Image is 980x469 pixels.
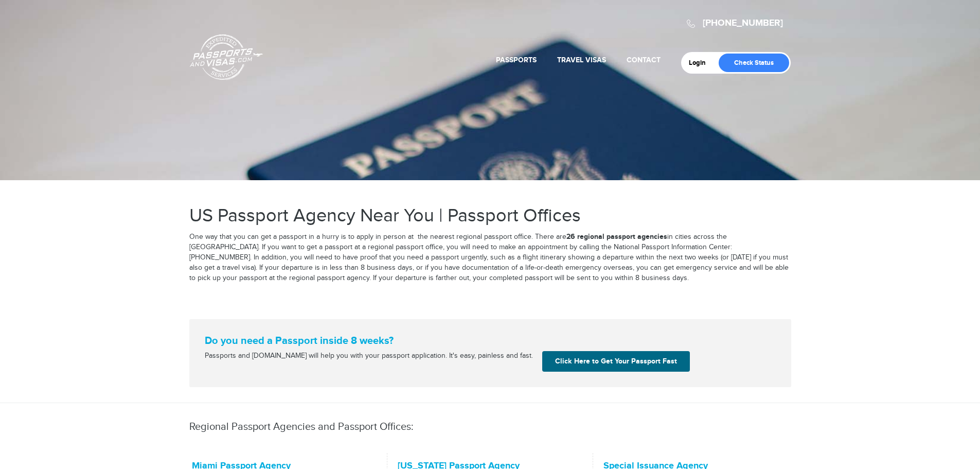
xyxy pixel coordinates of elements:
[557,56,606,64] a: Travel Visas
[719,54,789,72] a: Check Status
[566,232,667,241] strong: 26 regional passport agencies
[627,56,661,64] a: Contact
[703,18,783,29] a: [PHONE_NUMBER]
[542,351,690,372] a: Click Here to Get Your Passport Fast
[205,335,776,347] strong: Do you need a Passport inside 8 weeks?
[189,421,791,432] h3: Regional Passport Agencies and Passport Offices:
[189,232,791,284] p: One way that you can get a passport in a hurry is to apply in person at the nearest regional pass...
[201,351,539,361] div: Passports and [DOMAIN_NAME] will help you with your passport application. It's easy, painless and...
[689,59,713,67] a: Login
[189,206,791,227] h1: US Passport Agency Near You | Passport Offices
[496,56,537,64] a: Passports
[190,34,263,80] a: Passports & [DOMAIN_NAME]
